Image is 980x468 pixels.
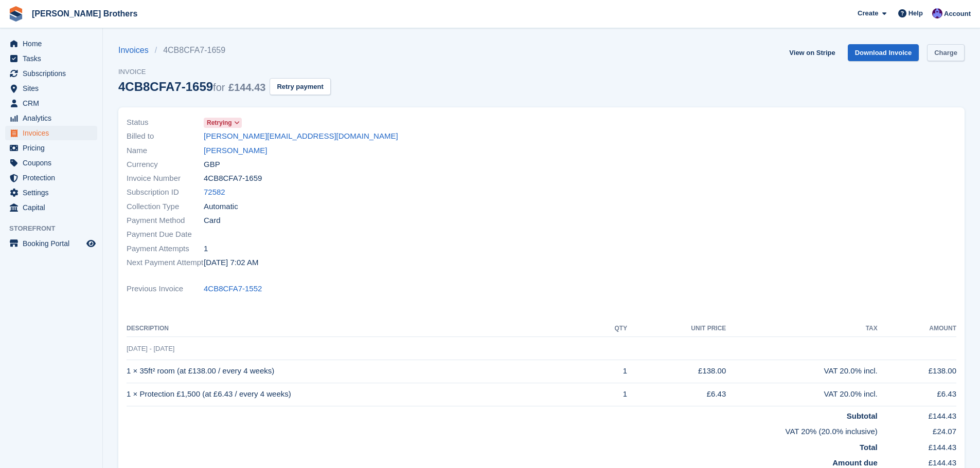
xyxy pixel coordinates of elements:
span: 4CB8CFA7-1659 [204,173,262,184]
span: Coupons [23,156,84,170]
span: Payment Method [127,215,204,227]
span: CRM [23,96,84,110]
a: menu [5,156,97,170]
a: menu [5,185,97,200]
span: Subscriptions [23,66,84,81]
td: £6.43 [627,383,726,406]
time: 2025-09-30 06:02:09 UTC [204,257,258,269]
td: £138.00 [627,360,726,383]
span: Protection [23,171,84,185]
span: Pricing [23,141,84,155]
span: Sites [23,81,84,96]
th: QTY [591,321,627,337]
td: 1 × Protection £1,500 (at £6.43 / every 4 weeks) [127,383,591,406]
a: [PERSON_NAME] Brothers [28,5,141,22]
span: Card [204,215,221,227]
a: [PERSON_NAME] [204,145,267,157]
a: Retrying [204,117,242,128]
a: menu [5,171,97,185]
a: Invoices [118,44,155,57]
span: Capital [23,200,84,215]
a: [PERSON_NAME][EMAIL_ADDRESS][DOMAIN_NAME] [204,130,398,142]
span: Automatic [204,201,238,213]
span: Account [944,9,971,19]
span: Booking Portal [23,236,84,251]
a: menu [5,236,97,251]
th: Unit Price [627,321,726,337]
div: 4CB8CFA7-1659 [118,80,265,93]
span: Currency [127,159,204,171]
span: Storefront [9,223,102,234]
td: £24.07 [878,422,956,438]
a: menu [5,81,97,96]
td: £144.43 [878,438,956,454]
span: Next Payment Attempt [127,257,204,269]
a: Preview store [85,237,97,250]
a: menu [5,126,97,140]
span: Settings [23,185,84,200]
a: menu [5,96,97,110]
span: Previous Invoice [127,283,204,295]
div: VAT 20.0% incl. [726,388,877,400]
span: Billed to [127,130,204,142]
td: £144.43 [878,406,956,422]
span: [DATE] - [DATE] [127,345,174,352]
span: Payment Due Date [127,229,204,240]
td: £6.43 [878,383,956,406]
span: £144.43 [228,82,265,93]
span: Analytics [23,111,84,125]
a: menu [5,66,97,81]
span: Collection Type [127,201,204,213]
span: Payment Attempts [127,243,204,255]
span: Retrying [207,118,232,127]
a: menu [5,36,97,51]
strong: Subtotal [847,411,878,420]
th: Tax [726,321,877,337]
td: VAT 20% (20.0% inclusive) [127,422,878,438]
nav: breadcrumbs [118,44,331,57]
span: GBP [204,159,220,171]
span: 1 [204,243,208,255]
a: menu [5,111,97,125]
th: Description [127,321,591,337]
a: Download Invoice [848,44,919,61]
span: for [213,82,225,93]
a: 4CB8CFA7-1552 [204,283,262,295]
button: Retry payment [270,78,330,95]
strong: Amount due [832,458,878,467]
a: menu [5,51,97,66]
a: Charge [927,44,965,61]
td: 1 × 35ft² room (at £138.00 / every 4 weeks) [127,360,591,383]
a: View on Stripe [785,44,839,61]
span: Invoice [118,67,331,77]
a: menu [5,200,97,215]
th: Amount [878,321,956,337]
span: Invoice Number [127,173,204,184]
span: Name [127,145,204,157]
td: 1 [591,360,627,383]
img: stora-icon-8386f47178a22dfd0bd8f6a31ec36ba5ce8667c1dd55bd0f319d3a0aa187defe.svg [8,6,24,22]
span: Invoices [23,126,84,140]
a: menu [5,141,97,155]
span: Create [858,8,878,18]
span: Tasks [23,51,84,66]
a: 72582 [204,186,225,198]
td: 1 [591,383,627,406]
td: £138.00 [878,360,956,383]
div: VAT 20.0% incl. [726,365,877,377]
img: Becca Clark [932,8,942,18]
span: Help [908,8,923,18]
span: Home [23,36,84,51]
span: Subscription ID [127,186,204,198]
strong: Total [860,443,878,452]
span: Status [127,117,204,128]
